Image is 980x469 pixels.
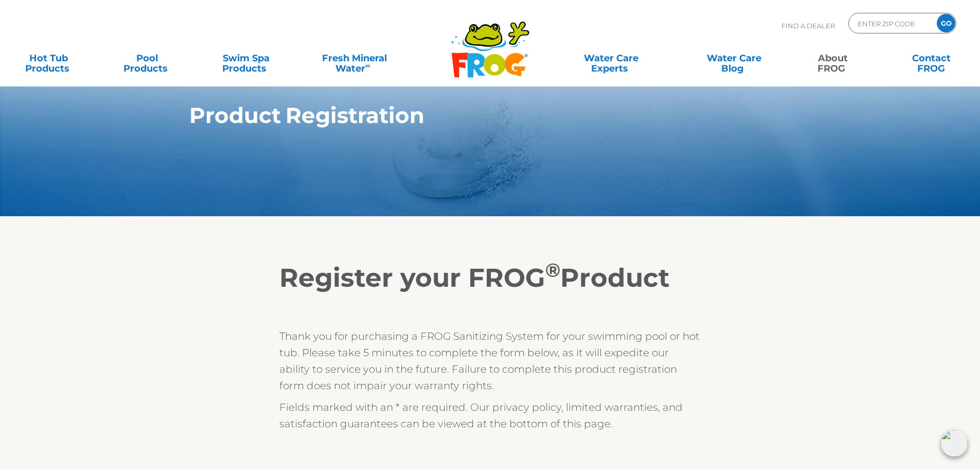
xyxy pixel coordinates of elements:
a: AboutFROG [794,48,871,68]
a: Swim SpaProducts [208,48,284,68]
a: Hot TubProducts [10,48,87,68]
a: PoolProducts [109,48,186,68]
p: Find A Dealer [781,13,835,39]
a: Water CareBlog [696,48,772,68]
p: Fields marked with an * are required. Our privacy policy, limited warranties, and satisfaction gu... [279,399,701,432]
p: Thank you for purchasing a FROG Sanitizing System for your swimming pool or hot tub. Please take ... [279,328,701,394]
sup: ∞ [365,61,370,70]
input: GO [937,14,955,32]
sup: ® [545,258,560,282]
a: Fresh MineralWater∞ [306,48,402,68]
img: openIcon [941,430,968,457]
h2: Register your FROG Product [279,263,701,293]
a: Water CareExperts [549,48,673,68]
a: ContactFROG [893,48,970,68]
input: Zip Code Form [857,16,926,31]
h1: Product Registration [189,103,743,128]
